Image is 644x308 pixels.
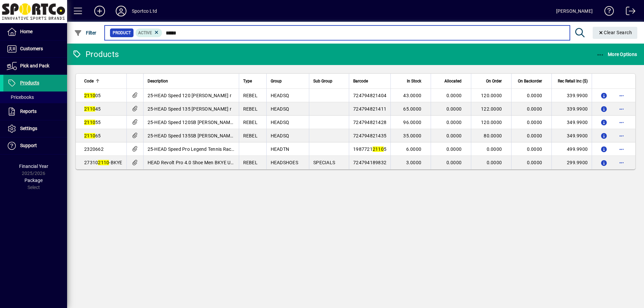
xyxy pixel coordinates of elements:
[446,93,462,98] span: 0.0000
[527,133,542,138] span: 0.0000
[20,29,33,34] span: Home
[596,52,637,57] span: More Options
[406,160,422,165] span: 3.0000
[551,116,592,129] td: 349.9900
[138,30,152,35] span: Active
[3,91,67,103] a: Pricebooks
[72,49,119,60] div: Products
[243,77,252,85] span: Type
[20,109,37,114] span: Reports
[84,106,95,112] em: 2110
[616,144,627,155] button: More options
[20,46,43,51] span: Customers
[313,77,332,85] span: Sub Group
[403,120,421,125] span: 96.0000
[616,117,627,128] button: More options
[487,160,502,165] span: 0.0000
[271,133,289,138] span: HEADSQ
[353,106,386,112] span: 724794821411
[481,106,502,112] span: 122.0000
[353,93,386,98] span: 724794821404
[395,77,427,85] div: In Stock
[148,160,267,165] span: HEAD Revolt Pro 4.0 Shoe Men BKYE UK11.0 US12.0***
[481,93,502,98] span: 120.0000
[527,106,542,112] span: 0.0000
[148,146,248,152] span: 25-HEAD Speed Pro Legend Tennis Racquet L2
[551,89,592,102] td: 339.9900
[84,120,95,125] em: 2110
[24,178,43,183] span: Package
[148,77,235,85] div: Description
[148,133,237,138] span: 25-HEAD Speed 135SB [PERSON_NAME] r
[243,133,258,138] span: REBEL
[3,58,67,74] a: Pick and Pack
[313,160,335,165] span: SPECIALS
[74,30,97,36] span: Filter
[271,77,305,85] div: Group
[527,93,542,98] span: 0.0000
[486,77,502,85] span: On Order
[84,146,104,152] span: 2320662
[446,146,462,152] span: 0.0000
[243,106,258,112] span: REBEL
[136,28,162,37] mat-chip: Activation Status: Active
[271,77,282,85] span: Group
[72,27,98,39] button: Filter
[487,146,502,152] span: 0.0000
[353,120,386,125] span: 724794821428
[3,41,67,57] a: Customers
[595,48,639,60] button: More Options
[3,120,67,137] a: Settings
[7,95,34,100] span: Pricebooks
[407,77,421,85] span: In Stock
[616,130,627,141] button: More options
[110,5,132,17] button: Profile
[616,90,627,101] button: More options
[353,77,368,85] span: Barcode
[271,120,289,125] span: HEADSQ
[353,160,386,165] span: 724794189832
[446,160,462,165] span: 0.0000
[271,146,289,152] span: HEADTN
[593,27,638,39] button: Clear
[20,63,49,68] span: Pick and Pack
[20,126,37,131] span: Settings
[446,120,462,125] span: 0.0000
[403,133,421,138] span: 35.0000
[84,106,101,112] span: 45
[84,77,94,85] span: Code
[98,160,109,165] em: 2110
[3,103,67,120] a: Reports
[551,142,592,156] td: 499.9900
[84,133,95,138] em: 2110
[84,120,101,125] span: 55
[444,77,462,85] span: Allocated
[84,160,122,165] span: 27310 -BKYE
[148,106,231,112] span: 25-HEAD Speed 135 [PERSON_NAME] r
[527,146,542,152] span: 0.0000
[243,77,262,85] div: Type
[551,129,592,142] td: 349.9900
[446,133,462,138] span: 0.0000
[271,93,289,98] span: HEADSQ
[518,77,542,85] span: On Backorder
[132,6,157,16] div: Sportco Ltd
[20,143,37,148] span: Support
[271,106,289,112] span: HEADSQ
[616,104,627,114] button: More options
[403,106,421,112] span: 65.0000
[148,77,168,85] span: Description
[313,77,345,85] div: Sub Group
[3,137,67,154] a: Support
[84,77,122,85] div: Code
[484,133,502,138] span: 80.0000
[3,23,67,40] a: Home
[353,133,386,138] span: 724794821435
[19,164,48,169] span: Financial Year
[598,30,632,35] span: Clear Search
[148,120,237,125] span: 25-HEAD Speed 120SB [PERSON_NAME] r
[599,1,614,23] a: Knowledge Base
[556,6,593,16] div: [PERSON_NAME]
[406,146,422,152] span: 6.0000
[84,133,101,138] span: 65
